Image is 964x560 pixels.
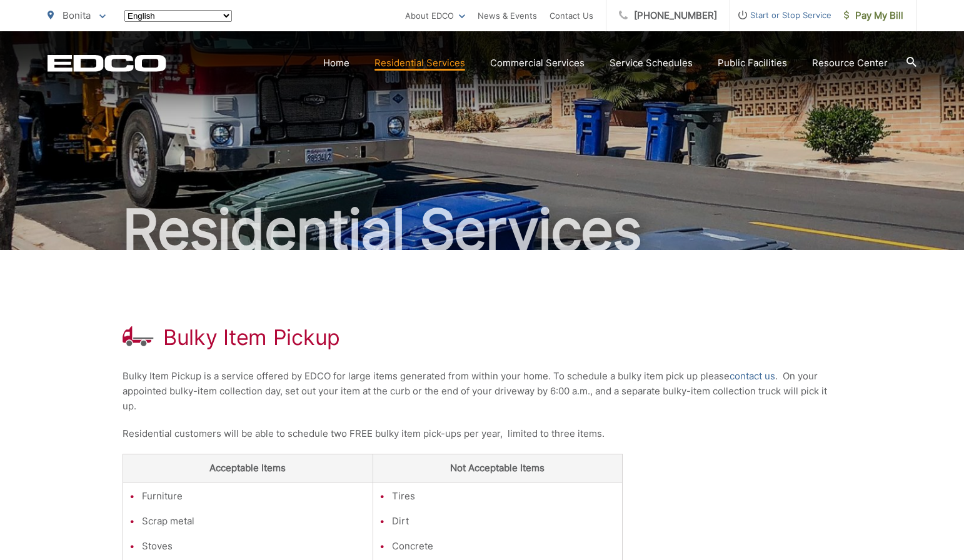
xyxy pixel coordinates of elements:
a: Resource Center [812,56,888,71]
li: Tires [392,489,616,504]
li: Stoves [142,539,366,554]
a: Public Facilities [718,56,787,71]
strong: Not Acceptable Items [450,462,545,474]
span: Bonita [63,9,91,21]
a: Contact Us [550,8,593,23]
select: Select a language [124,10,232,22]
li: Dirt [392,514,616,529]
a: About EDCO [405,8,465,23]
li: Scrap metal [142,514,366,529]
h1: Bulky Item Pickup [163,325,340,350]
strong: Acceptable Items [209,462,286,474]
a: EDCD logo. Return to the homepage. [48,54,166,72]
p: Bulky Item Pickup is a service offered by EDCO for large items generated from within your home. T... [123,369,841,414]
li: Concrete [392,539,616,554]
p: Residential customers will be able to schedule two FREE bulky item pick-ups per year, limited to ... [123,426,841,441]
a: Commercial Services [490,56,585,71]
span: Pay My Bill [844,8,903,23]
a: Home [323,56,349,71]
a: News & Events [478,8,537,23]
a: Service Schedules [610,56,693,71]
a: contact us [730,369,775,384]
a: Residential Services [374,56,465,71]
h2: Residential Services [48,199,916,261]
li: Furniture [142,489,366,504]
